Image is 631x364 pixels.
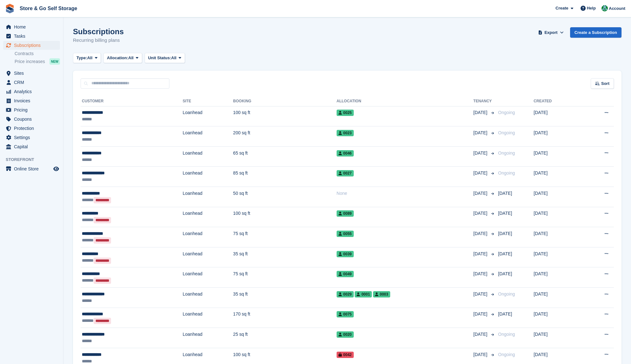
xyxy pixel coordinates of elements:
span: [DATE] [473,271,489,277]
td: 200 sq ft [233,126,337,147]
span: 0029 [337,291,354,297]
span: 0055 [337,231,354,237]
td: 35 sq ft [233,288,337,308]
span: 0027 [337,170,354,176]
a: Create a Subscription [570,27,621,38]
td: Loanhead [183,247,233,267]
span: [DATE] [473,251,489,257]
button: Export [537,27,565,38]
span: Ongoing [498,110,515,115]
td: 35 sq ft [233,247,337,267]
td: Loanhead [183,288,233,308]
button: Type: All [73,53,101,63]
th: Created [534,96,580,106]
td: Loanhead [183,167,233,187]
span: All [128,55,134,61]
td: Loanhead [183,227,233,247]
span: 0023 [337,130,354,136]
a: menu [3,96,60,105]
a: Preview store [52,165,60,173]
a: menu [3,142,60,151]
span: Storefront [6,156,63,163]
span: 0046 [337,150,354,156]
span: Ongoing [498,332,515,337]
td: 65 sq ft [233,146,337,167]
span: Ongoing [498,130,515,135]
td: [DATE] [534,267,580,288]
td: Loanhead [183,267,233,288]
span: Sort [601,80,609,87]
span: Unit Status: [148,55,171,61]
span: Capital [14,142,52,151]
td: Loanhead [183,328,233,348]
a: menu [3,164,60,173]
a: Price increases NEW [15,58,60,65]
span: Analytics [14,87,52,96]
div: NEW [49,58,60,65]
span: Allocation: [107,55,128,61]
span: Protection [14,124,52,133]
td: Loanhead [183,207,233,227]
span: Coupons [14,115,52,124]
span: Subscriptions [14,41,52,50]
a: menu [3,22,60,31]
td: [DATE] [534,308,580,328]
span: [DATE] [498,191,512,196]
td: [DATE] [534,227,580,247]
span: 0020 [337,331,354,338]
a: menu [3,69,60,78]
td: [DATE] [534,288,580,308]
button: Unit Status: All [145,53,185,63]
span: Ongoing [498,291,515,297]
span: Ongoing [498,170,515,176]
span: 0001 [355,291,372,297]
td: Loanhead [183,187,233,207]
span: Settings [14,133,52,142]
span: [DATE] [498,311,512,316]
span: Home [14,22,52,31]
td: 100 sq ft [233,207,337,227]
span: Type: [76,55,87,61]
a: Store & Go Self Storage [17,3,80,14]
th: Site [183,96,233,106]
a: menu [3,41,60,50]
th: Allocation [337,96,473,106]
a: menu [3,115,60,124]
span: Ongoing [498,352,515,357]
td: [DATE] [534,207,580,227]
img: stora-icon-8386f47178a22dfd0bd8f6a31ec36ba5ce8667c1dd55bd0f319d3a0aa187defe.svg [5,4,15,13]
span: Online Store [14,164,52,173]
span: [DATE] [473,291,489,297]
span: Pricing [14,105,52,114]
span: Ongoing [498,150,515,156]
img: Adeel Hussain [601,5,608,11]
span: [DATE] [473,351,489,358]
span: 0049 [337,271,354,277]
span: Create [555,5,568,11]
span: 0003 [373,291,390,297]
span: [DATE] [498,251,512,256]
span: 0039 [337,251,354,257]
span: [DATE] [473,150,489,156]
td: 25 sq ft [233,328,337,348]
span: Export [544,29,557,36]
p: Recurring billing plans [73,37,124,44]
a: menu [3,78,60,87]
span: CRM [14,78,52,87]
span: Account [609,5,625,12]
th: Customer [81,96,183,106]
td: Loanhead [183,146,233,167]
td: [DATE] [534,328,580,348]
td: [DATE] [534,146,580,167]
td: 50 sq ft [233,187,337,207]
td: [DATE] [534,126,580,147]
td: 85 sq ft [233,167,337,187]
th: Tenancy [473,96,496,106]
th: Booking [233,96,337,106]
h1: Subscriptions [73,27,124,36]
span: 0025 [337,110,354,116]
td: Loanhead [183,308,233,328]
span: Sites [14,69,52,78]
td: 170 sq ft [233,308,337,328]
span: Invoices [14,96,52,105]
